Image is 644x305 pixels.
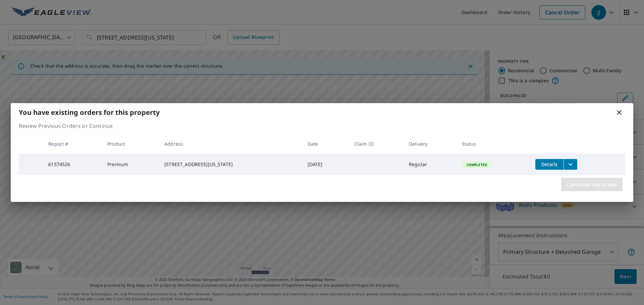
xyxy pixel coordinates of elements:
button: Continue my order [561,178,623,191]
th: Claim ID [349,134,404,154]
button: detailsBtn-61574526 [535,159,563,170]
div: [STREET_ADDRESS][US_STATE] [164,161,297,168]
th: Address [159,134,302,154]
th: Product [102,134,159,154]
td: [DATE] [302,154,349,175]
th: Date [302,134,349,154]
b: You have existing orders for this property [19,108,160,117]
th: Report # [43,134,102,154]
span: Completed [463,162,491,167]
td: Premium [102,154,159,175]
span: Continue my order [567,180,617,189]
th: Status [457,134,530,154]
th: Delivery [404,134,457,154]
span: Details [539,161,559,167]
td: Regular [404,154,457,175]
p: Review Previous Orders or Continue [19,122,625,130]
td: 61574526 [43,154,102,175]
button: filesDropdownBtn-61574526 [563,159,577,170]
